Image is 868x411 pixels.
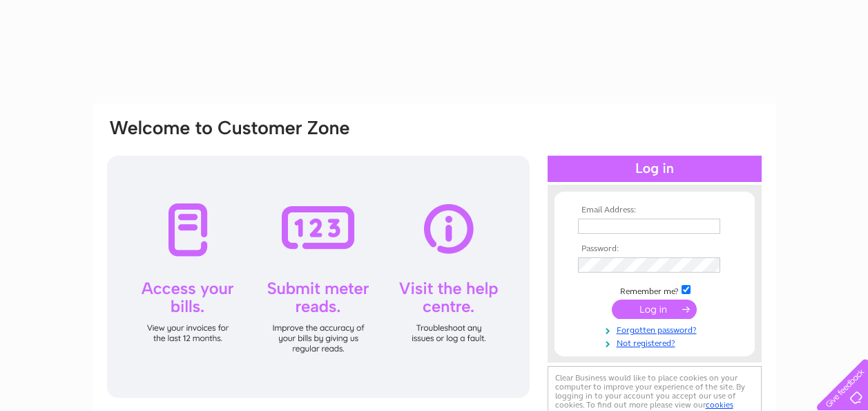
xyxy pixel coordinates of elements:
[575,205,735,215] th: Email Address:
[578,322,735,336] a: Forgotten password?
[575,244,735,254] th: Password:
[578,336,735,349] a: Not registered?
[575,283,735,297] td: Remember me?
[612,300,697,319] input: Submit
